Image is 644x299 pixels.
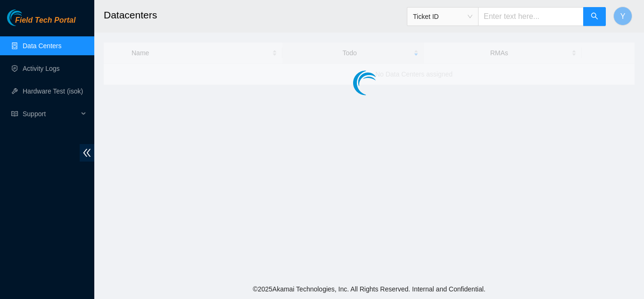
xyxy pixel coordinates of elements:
[23,42,61,50] a: Data Centers
[23,87,83,95] a: Hardware Test (isok)
[94,279,644,299] footer: © 2025 Akamai Technologies, Inc. All Rights Reserved. Internal and Confidential.
[620,10,626,22] span: Y
[583,7,606,26] button: search
[413,9,472,24] span: Ticket ID
[613,7,632,26] button: Y
[591,12,598,21] span: search
[23,104,78,123] span: Support
[23,65,60,72] a: Activity Logs
[80,144,94,162] span: double-left
[7,9,48,26] img: Akamai Technologies
[15,16,75,25] span: Field Tech Portal
[7,17,75,29] a: Akamai TechnologiesField Tech Portal
[11,111,18,117] span: read
[478,7,584,26] input: Enter text here...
